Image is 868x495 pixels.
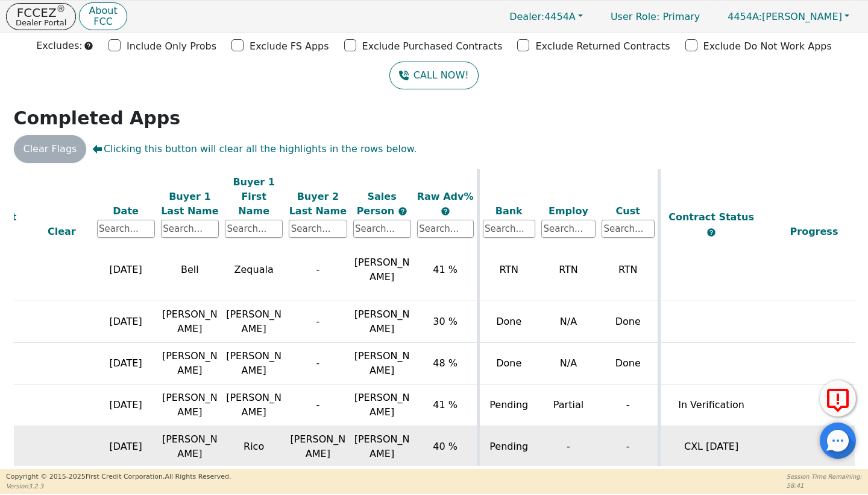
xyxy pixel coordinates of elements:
span: [PERSON_NAME] [354,257,410,283]
p: 58:41 [787,481,862,490]
p: Exclude Do Not Work Apps [703,39,832,54]
strong: Completed Apps [14,107,181,129]
td: [PERSON_NAME] [222,301,286,343]
button: FCCEZ®Dealer Portal [6,3,76,30]
span: [PERSON_NAME] [354,308,410,334]
button: AboutFCC [79,2,127,31]
span: 4454A [509,11,576,22]
p: Exclude FS Apps [250,39,329,54]
td: - [599,385,659,426]
button: CALL NOW! [389,62,478,89]
span: 41 % [433,264,458,275]
td: Pending [478,385,538,426]
td: [PERSON_NAME] [158,301,222,343]
td: Done [599,343,659,385]
td: - [599,426,659,468]
td: Bell [158,239,222,301]
td: [PERSON_NAME] [222,343,286,385]
td: Done [478,301,538,343]
button: 4454A:[PERSON_NAME] [715,7,862,26]
span: Contract Status [668,211,754,223]
span: [PERSON_NAME] [354,392,410,418]
td: CXL [DATE] [659,426,763,468]
td: [DATE] [94,239,158,301]
p: Version 3.2.3 [6,482,231,491]
p: Primary [599,5,712,28]
td: - [538,426,599,468]
td: In Verification [659,385,763,426]
span: [PERSON_NAME] [728,11,842,22]
td: Partial [538,385,599,426]
div: Employ [541,203,596,218]
input: Search... [353,220,411,238]
div: Progress [766,225,863,239]
td: N/A [538,343,599,385]
input: Search... [161,220,219,238]
div: Date [97,203,155,218]
input: Search... [289,220,347,238]
td: Rico [222,426,286,468]
td: - [286,385,350,426]
span: 48 % [433,357,458,369]
button: Dealer:4454A [497,7,596,26]
div: Bank [483,203,536,218]
input: Search... [541,220,596,238]
sup: ® [57,4,66,14]
td: RTN [599,239,659,301]
td: [PERSON_NAME] [158,385,222,426]
td: RTN [538,239,599,301]
td: [DATE] [94,426,158,468]
p: FCC [89,17,117,27]
td: [PERSON_NAME] [158,343,222,385]
td: Zequala [222,239,286,301]
p: Exclude Returned Contracts [535,39,670,54]
p: About [89,6,117,16]
td: Pending [478,426,538,468]
a: User Role: Primary [599,5,712,28]
p: Session Time Remaining: [787,472,862,481]
button: Report Error to FCC [820,380,856,417]
div: Buyer 1 Last Name [161,189,219,218]
td: Done [478,343,538,385]
td: - [286,239,350,301]
div: Buyer 1 First Name [225,174,283,218]
div: Buyer 2 Last Name [289,189,347,218]
td: [PERSON_NAME] [222,385,286,426]
td: [PERSON_NAME] [286,426,350,468]
input: Search... [417,220,474,238]
td: [DATE] [94,301,158,343]
span: Dealer: [509,11,544,22]
p: Dealer Portal [16,19,66,27]
input: Search... [483,220,536,238]
td: RTN [478,239,538,301]
input: Search... [97,220,155,238]
td: [DATE] [94,343,158,385]
input: Search... [602,220,655,238]
span: 40 % [433,441,458,452]
div: Clear [33,225,90,239]
td: - [286,301,350,343]
span: 30 % [433,316,458,327]
span: Clicking this button will clear all the highlights in the rows below. [92,142,417,156]
p: Exclude Purchased Contracts [362,39,503,54]
span: [PERSON_NAME] [354,433,410,459]
span: 41 % [433,399,458,410]
p: FCCEZ [16,7,66,19]
span: [PERSON_NAME] [354,350,410,376]
div: Cust [602,203,655,218]
input: Search... [225,220,283,238]
td: [DATE] [94,385,158,426]
span: All Rights Reserved. [165,473,231,481]
p: Excludes: [36,39,82,53]
span: User Role : [611,11,659,22]
p: Copyright © 2015- 2025 First Credit Corporation. [6,472,231,482]
p: Include Only Probs [127,39,216,54]
span: Sales Person [357,190,398,216]
td: Done [599,301,659,343]
td: N/A [538,301,599,343]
